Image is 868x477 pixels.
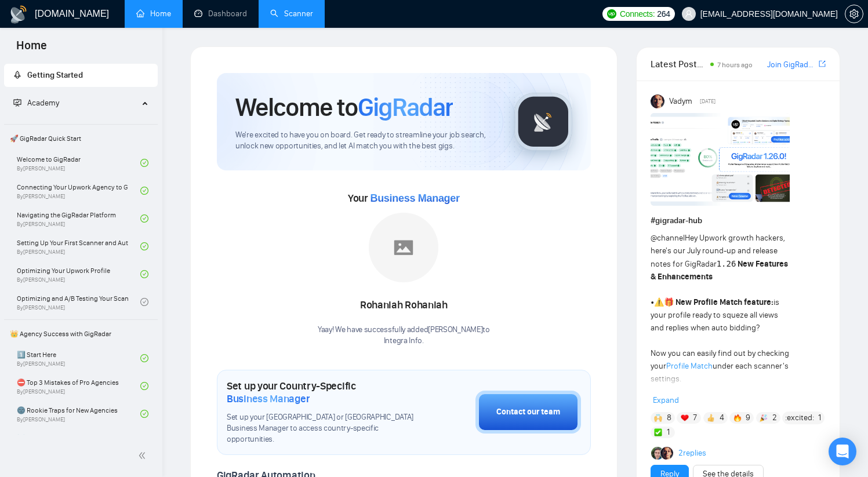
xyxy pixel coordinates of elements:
span: Set up your [GEOGRAPHIC_DATA] or [GEOGRAPHIC_DATA] Business Manager to access country-specific op... [227,412,417,445]
span: check-circle [140,298,148,306]
a: ⛔ Top 3 Mistakes of Pro AgenciesBy[PERSON_NAME] [17,373,140,399]
img: 🎉 [760,414,768,422]
h1: Set up your Country-Specific [227,380,417,405]
img: upwork-logo.png [607,9,616,19]
span: 7 hours ago [717,61,753,69]
img: ❤️ [681,414,689,422]
span: rocket [13,71,21,79]
span: user [685,10,693,18]
span: 264 [657,8,670,20]
span: 4 [720,412,724,424]
span: check-circle [140,187,148,195]
li: Getting Started [4,64,158,87]
span: check-circle [140,382,148,390]
span: Latest Posts from the GigRadar Community [651,57,707,71]
div: Rohaniah Rohaniah [318,296,490,315]
span: check-circle [140,270,148,278]
span: fund-projection-screen [13,99,21,107]
a: searchScanner [270,9,313,19]
img: Alex B [651,447,664,460]
span: check-circle [140,214,148,223]
span: We're excited to have you on board. Get ready to streamline your job search, unlock new opportuni... [235,130,496,152]
img: 🙌 [654,414,662,422]
a: Optimizing Your Upwork ProfileBy[PERSON_NAME] [17,261,140,287]
img: placeholder.png [369,213,438,282]
span: Connects: [620,8,655,20]
span: [DATE] [700,96,716,107]
h1: # gigradar-hub [651,214,826,227]
a: dashboardDashboard [194,9,247,19]
div: Contact our team [496,406,560,418]
img: gigradar-logo.png [514,93,572,151]
span: 🚀 GigRadar Quick Start [5,127,157,150]
span: 1 [818,412,821,424]
a: 2replies [678,447,706,459]
span: :excited: [785,412,814,424]
span: export [819,59,826,68]
a: setting [845,9,863,19]
span: Academy [27,98,59,108]
strong: New Profile Match feature: [675,297,773,307]
a: Navigating the GigRadar PlatformBy[PERSON_NAME] [17,206,140,231]
img: logo [9,5,28,24]
span: 1 [667,427,670,438]
span: Expand [653,395,679,405]
button: setting [845,5,863,23]
span: 🎁 [664,297,674,307]
a: 1️⃣ Start HereBy[PERSON_NAME] [17,345,140,371]
span: check-circle [140,242,148,250]
a: Profile Match [666,361,713,371]
span: 7 [693,412,697,424]
div: Open Intercom Messenger [829,438,856,465]
span: 2 [772,412,777,424]
a: Join GigRadar Slack Community [767,59,816,71]
a: ☠️ Fatal Traps for Solo Freelancers [17,429,140,454]
span: Getting Started [27,70,83,80]
a: Setting Up Your First Scanner and Auto-BidderBy[PERSON_NAME] [17,234,140,259]
img: Vadym [651,94,664,108]
a: export [819,59,826,70]
span: double-left [138,450,150,461]
code: 1.26 [717,259,736,268]
img: F09AC4U7ATU-image.png [651,113,790,206]
span: 8 [667,412,671,424]
span: Vadym [669,95,692,108]
span: Home [7,37,56,61]
h1: Welcome to [235,92,453,123]
button: Contact our team [475,391,581,434]
span: setting [845,9,863,19]
a: Connecting Your Upwork Agency to GigRadarBy[PERSON_NAME] [17,178,140,203]
span: @channel [651,233,685,243]
span: check-circle [140,159,148,167]
span: check-circle [140,410,148,418]
span: ⚠️ [654,297,664,307]
img: ✅ [654,428,662,436]
span: Your [348,192,460,205]
span: Academy [13,98,59,108]
a: homeHome [136,9,171,19]
span: check-circle [140,354,148,362]
img: 👍 [707,414,715,422]
a: Welcome to GigRadarBy[PERSON_NAME] [17,150,140,176]
span: 👑 Agency Success with GigRadar [5,322,157,345]
a: 🌚 Rookie Traps for New AgenciesBy[PERSON_NAME] [17,401,140,427]
span: Business Manager [227,392,310,405]
span: Business Manager [370,192,459,204]
a: Optimizing and A/B Testing Your Scanner for Better ResultsBy[PERSON_NAME] [17,289,140,315]
span: 9 [746,412,750,424]
p: Integra Info . [318,336,490,347]
div: Yaay! We have successfully added [PERSON_NAME] to [318,325,490,347]
span: GigRadar [358,92,453,123]
img: 🔥 [733,414,742,422]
